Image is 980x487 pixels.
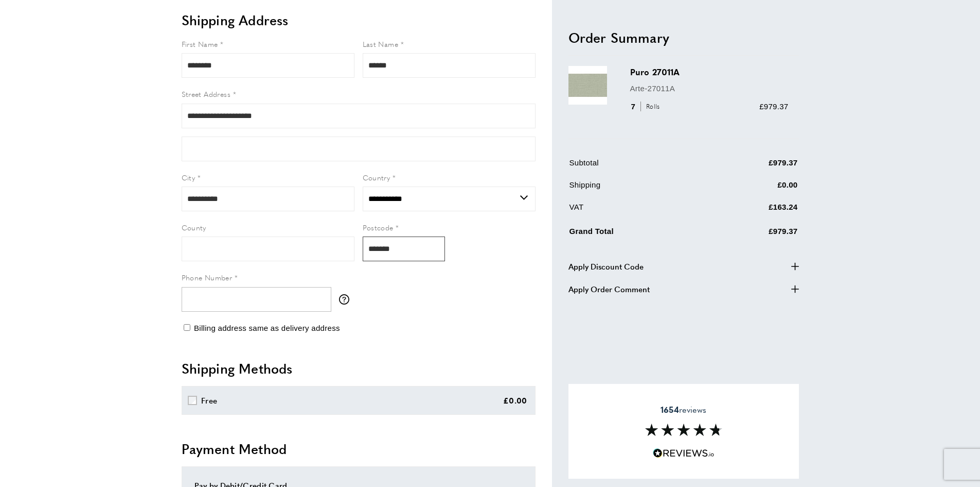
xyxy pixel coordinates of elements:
[661,405,706,415] span: reviews
[569,200,707,221] td: VAT
[661,404,679,415] strong: 1654
[569,178,707,198] td: Shipping
[568,260,644,272] span: Apply Discount Code
[363,39,399,49] span: Last Name
[708,156,798,176] td: £979.37
[630,82,789,94] p: Arte-27011A
[503,394,527,407] div: £0.00
[182,272,233,282] span: Phone Number
[708,178,798,198] td: £0.00
[708,200,798,221] td: £163.24
[339,294,354,305] button: More information
[182,359,536,378] h2: Shipping Methods
[363,222,394,232] span: Postcode
[568,66,607,105] img: Puro 27011A
[182,440,536,458] h2: Payment Method
[182,172,195,182] span: City
[201,394,217,407] div: Free
[645,424,722,436] img: Reviews section
[569,156,707,176] td: Subtotal
[568,28,799,46] h2: Order Summary
[569,223,707,245] td: Grand Total
[194,324,340,332] span: Billing address same as delivery address
[568,282,650,295] span: Apply Order Comment
[182,222,206,232] span: County
[653,448,715,458] img: Reviews.io 5 stars
[182,11,536,29] h2: Shipping Address
[640,102,663,111] span: Rolls
[363,172,390,182] span: Country
[759,102,788,110] span: £979.37
[182,89,231,99] span: Street Address
[184,324,190,331] input: Billing address same as delivery address
[630,100,664,112] div: 7
[182,39,218,49] span: First Name
[630,66,789,78] h3: Puro 27011A
[708,223,798,245] td: £979.37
